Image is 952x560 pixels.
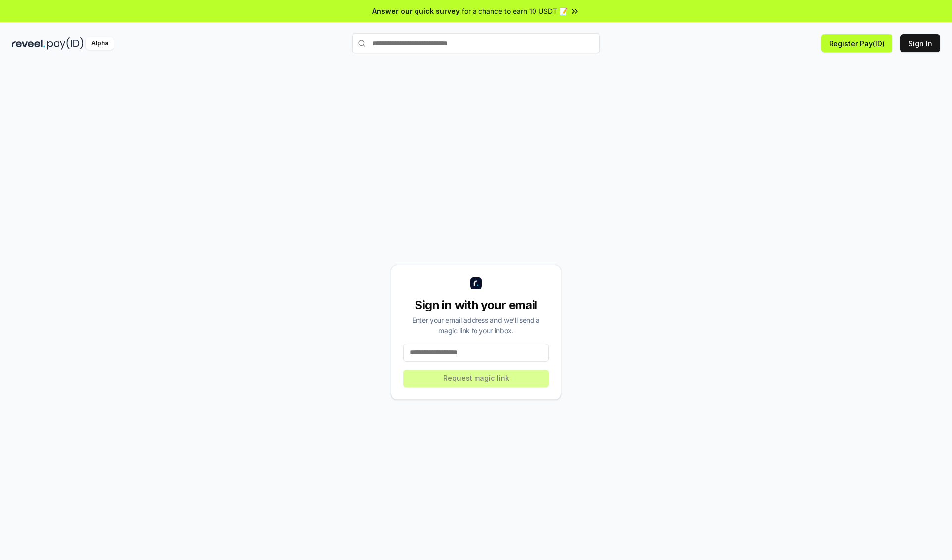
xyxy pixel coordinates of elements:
div: Alpha [86,37,114,50]
button: Sign In [900,34,940,52]
img: reveel_dark [12,37,45,50]
div: Enter your email address and we’ll send a magic link to your inbox. [403,315,549,336]
span: for a chance to earn 10 USDT 📝 [462,6,568,16]
span: Answer our quick survey [372,6,460,16]
button: Register Pay(ID) [821,34,892,52]
div: Sign in with your email [403,297,549,313]
img: logo_small [470,277,482,289]
img: pay_id [47,37,84,50]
